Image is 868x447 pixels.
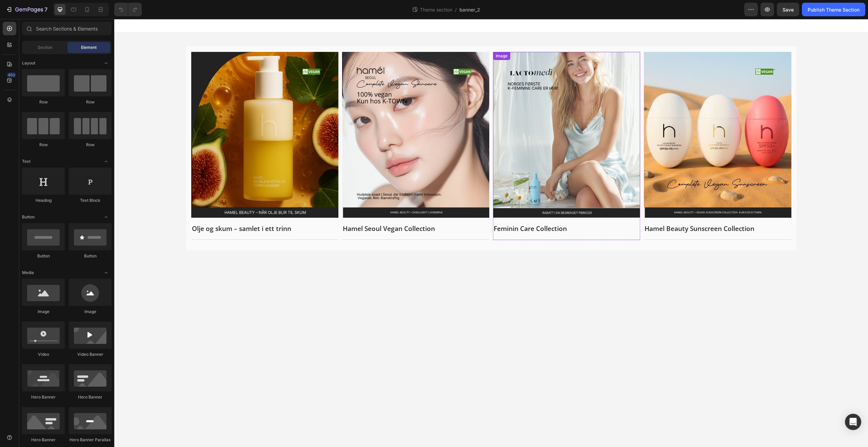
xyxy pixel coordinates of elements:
input: Search Sections & Elements [22,22,112,35]
div: Hero Banner [22,437,65,443]
a: Image Title [228,33,375,199]
button: Publish Theme Section [802,3,865,16]
div: Hero Banner [22,394,65,400]
button: 7 [3,3,51,16]
span: / [455,6,457,13]
div: Heading [22,197,65,203]
span: Toggle open [101,267,112,278]
a: Image Title [379,33,526,199]
div: Image [380,34,395,40]
span: Toggle open [101,156,112,167]
span: Button [22,214,35,220]
iframe: Design area [114,19,868,447]
span: Toggle open [101,212,112,222]
div: Publish Theme Section [808,6,860,13]
span: Element [81,44,97,51]
div: Row [69,99,112,105]
span: Theme section [418,6,454,13]
span: Toggle open [101,58,112,69]
div: Hero Banner Parallax [69,437,112,443]
div: Row [69,142,112,148]
span: Save [783,7,794,13]
div: Row [22,99,65,105]
div: Hero Banner [69,394,112,400]
div: Button [22,253,65,259]
div: Video Banner [69,351,112,357]
span: banner_2 [459,6,480,13]
a: Image Title [530,33,677,199]
img: Alt Image [379,33,526,199]
img: Alt Image [228,33,375,199]
img: Alt Image [530,33,677,199]
p: Hamel Beauty Sunscreen Collection [530,205,676,215]
div: Open Intercom Messenger [845,414,861,430]
div: Undo/Redo [114,3,142,16]
span: Text [22,158,31,164]
span: Layout [22,60,35,66]
div: Video [22,351,65,357]
div: Image [69,309,112,315]
div: 450 [6,72,16,78]
p: 7 [44,5,47,14]
span: Section [38,44,52,51]
p: Hamel Seoul Vegan Collection [229,205,374,215]
p: Feminin Care Collection [379,205,525,215]
div: Row [22,142,65,148]
div: Image [22,309,65,315]
div: Button [69,253,112,259]
span: Media [22,270,34,276]
button: Save [777,3,799,16]
div: Text Block [69,197,112,203]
